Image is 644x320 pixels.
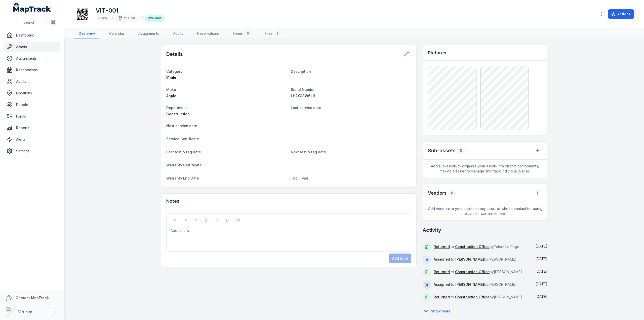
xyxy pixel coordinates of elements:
a: Locations [4,88,60,98]
a: Alerts [4,134,60,145]
span: [DATE] [536,257,547,261]
span: to by [PERSON_NAME] [434,270,522,274]
span: [DATE] [536,269,547,273]
button: Actions [608,9,634,19]
span: Add vendors to your asset to keep track of who to contact for parts, services, warranties, etc. [423,202,547,220]
div: 0 [449,190,456,197]
span: Warranty Certificate [166,163,202,167]
a: Assignments [4,53,60,63]
span: Make [166,87,176,92]
span: [DATE] [536,244,547,248]
span: Tool Type [291,176,308,180]
span: Construction [166,112,190,116]
span: IPads [99,16,107,20]
a: Forms [4,111,60,121]
a: Assigned [434,257,450,262]
a: Construction Office [455,295,490,300]
span: Service Certificate [166,137,199,141]
span: to by Talbot Le Page [434,244,519,249]
a: Overview [74,28,99,39]
span: Serial Number [291,87,316,92]
a: Assets [4,42,60,52]
div: 0 [458,147,465,154]
a: Audits [169,28,187,39]
span: Apple [166,94,176,98]
a: Files2 [261,28,285,39]
h3: Notes [166,198,179,205]
strong: Contact MapTrack [16,296,49,300]
time: 07/07/2025, 2:14:46 pm [536,294,547,299]
time: 04/09/2025, 1:00:39 pm [536,244,547,248]
span: to by [PERSON_NAME] [434,295,522,299]
div: Available [145,15,165,22]
a: Dashboard [4,30,60,40]
span: IPads [166,76,176,80]
a: People [4,100,60,110]
span: Department [166,105,187,110]
span: Description [291,69,311,74]
a: Settings [4,146,60,156]
button: Search [6,18,47,27]
span: Search [23,20,35,25]
div: 0 [245,30,251,37]
h2: Activity [423,227,441,234]
a: [PERSON_NAME] [455,282,484,287]
span: Last test & tag date [166,150,201,154]
a: Assignments [134,28,163,39]
div: VIT-001 [115,15,140,22]
time: 17/07/2025, 1:24:40 pm [536,269,547,273]
a: Returned [434,244,450,249]
a: Reservations [4,65,60,75]
a: [PERSON_NAME] [455,257,484,262]
a: Forms0 [229,28,255,39]
span: [DATE] [536,282,547,286]
span: Next service date [166,124,197,128]
a: Construction Office [455,269,490,274]
span: [DATE] [536,294,547,299]
a: Calendar [105,28,128,39]
a: MapTrack [13,3,51,13]
span: to by [PERSON_NAME] [434,257,516,261]
span: Category [166,69,182,74]
a: Construction Office [455,244,490,249]
a: Returned [434,269,450,274]
h3: Pictures [428,49,446,56]
a: Audits [4,77,60,87]
h1: VIT-001 [96,7,165,15]
a: Returned [434,295,450,300]
span: Next test & tag date [291,150,326,154]
h2: Details [166,51,183,58]
span: Add sub-assets to organise your assets into distinct components, making it easier to manage and t... [423,160,547,178]
span: Last service date [291,105,321,110]
div: 2 [274,30,280,37]
h2: Sub-assets [428,147,456,154]
a: Reservations [193,28,223,39]
time: 17/07/2025, 6:51:22 am [536,282,547,286]
span: LH2XG3W6LH [291,94,315,98]
span: Warranty End Date [166,176,199,180]
strong: Vitrinite [18,310,32,314]
time: 19/08/2025, 8:21:05 am [536,257,547,261]
span: to by [PERSON_NAME] [434,282,516,287]
h3: Vendors [428,190,447,197]
button: Show more [423,306,454,316]
a: Assigned [434,282,450,287]
a: Reports [4,123,60,133]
